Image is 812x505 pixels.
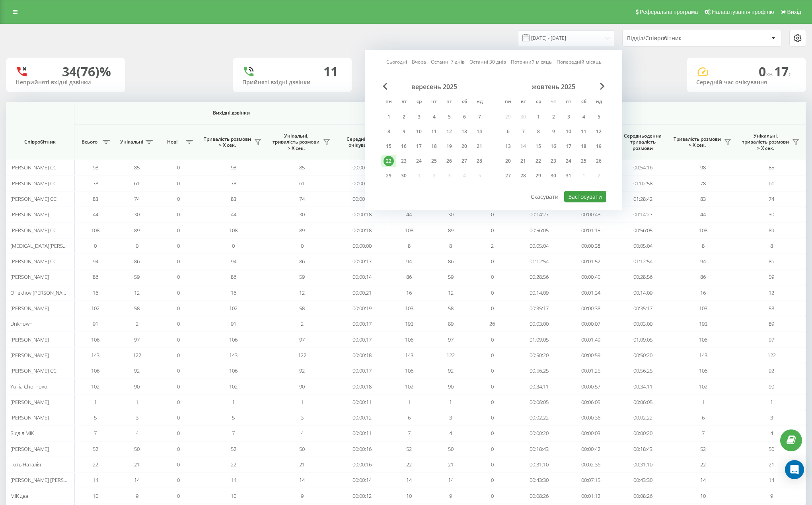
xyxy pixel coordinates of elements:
[384,126,394,137] div: 8
[396,111,411,123] div: вт 2 вер 2025 р.
[10,164,56,171] span: [PERSON_NAME] CC
[617,285,669,301] td: 00:14:09
[396,155,411,167] div: вт 23 вер 2025 р.
[336,191,388,207] td: 00:00:20
[546,140,561,152] div: чт 16 жовт 2025 р.
[702,242,705,249] span: 8
[565,207,617,222] td: 00:00:48
[503,141,513,151] div: 13
[617,269,669,285] td: 00:28:56
[474,126,485,137] div: 14
[134,195,140,202] span: 74
[594,141,604,151] div: 19
[459,126,469,137] div: 13
[10,289,79,296] span: Oriekhov [PERSON_NAME] CC
[533,141,543,151] div: 15
[134,289,140,296] span: 12
[448,289,454,296] span: 12
[513,254,565,269] td: 01:12:54
[231,273,236,280] span: 86
[594,126,604,137] div: 12
[398,96,410,108] abbr: вівторок
[406,258,412,265] span: 94
[700,289,706,296] span: 16
[532,96,544,108] abbr: середа
[399,141,409,151] div: 16
[384,141,394,151] div: 15
[502,96,514,108] abbr: понеділок
[442,126,457,138] div: пт 12 вер 2025 р.
[272,133,320,151] span: Унікальні, тривалість розмови > Х сек.
[563,156,574,166] div: 24
[459,141,469,151] div: 20
[444,112,454,122] div: 5
[443,96,455,108] abbr: п’ятниця
[565,254,617,269] td: 00:01:52
[426,140,442,152] div: чт 18 вер 2025 р.
[591,140,606,152] div: нд 19 жовт 2025 р.
[134,211,140,218] span: 30
[10,242,95,249] span: [MEDICAL_DATA][PERSON_NAME] CC
[406,273,412,280] span: 86
[299,258,305,265] span: 86
[323,64,338,79] div: 11
[381,111,396,123] div: пн 1 вер 2025 р.
[448,227,454,234] span: 89
[429,112,439,122] div: 4
[162,139,183,145] span: Нові
[531,155,546,167] div: ср 22 жовт 2025 р.
[503,126,513,137] div: 6
[576,140,591,152] div: сб 18 жовт 2025 р.
[399,112,409,122] div: 2
[336,269,388,285] td: 00:00:14
[548,112,559,122] div: 2
[231,289,236,296] span: 16
[578,156,589,166] div: 25
[474,112,485,122] div: 7
[242,79,343,86] div: Прийняті вхідні дзвінки
[564,191,606,202] button: Застосувати
[336,238,388,254] td: 00:00:00
[518,171,528,181] div: 28
[299,164,305,171] span: 85
[177,273,180,280] span: 0
[617,175,669,191] td: 01:02:58
[561,126,576,138] div: пт 10 жовт 2025 р.
[459,112,469,122] div: 6
[396,170,411,182] div: вт 30 вер 2025 р.
[769,211,774,218] span: 30
[503,156,513,166] div: 20
[299,273,305,280] span: 59
[513,222,565,238] td: 00:56:05
[336,207,388,222] td: 00:00:18
[491,227,494,234] span: 0
[431,58,465,66] a: Останні 7 днів
[516,155,531,167] div: вт 21 жовт 2025 р.
[177,242,180,249] span: 0
[699,227,707,234] span: 108
[533,112,543,122] div: 1
[448,273,454,280] span: 59
[700,258,706,265] span: 94
[548,156,559,166] div: 23
[469,58,506,66] a: Останні 30 днів
[617,222,669,238] td: 00:56:05
[578,141,589,151] div: 18
[700,195,706,202] span: 83
[769,258,774,265] span: 86
[769,273,774,280] span: 59
[177,227,180,234] span: 0
[563,141,574,151] div: 17
[94,242,97,249] span: 0
[594,156,604,166] div: 26
[774,63,792,80] span: 17
[769,180,774,187] span: 61
[769,164,774,171] span: 85
[700,180,706,187] span: 78
[336,175,388,191] td: 00:00:16
[429,156,439,166] div: 25
[299,180,305,187] span: 61
[442,155,457,167] div: пт 26 вер 2025 р.
[343,136,382,148] span: Середній час очікування
[617,207,669,222] td: 00:14:27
